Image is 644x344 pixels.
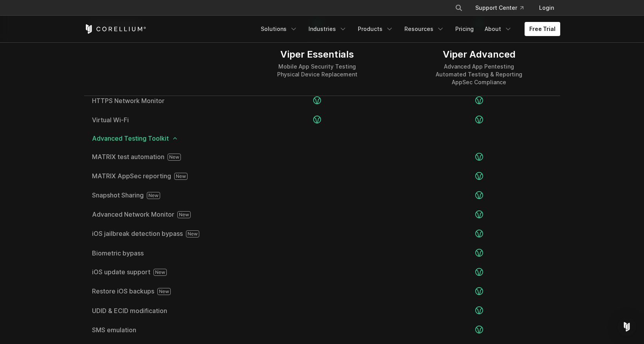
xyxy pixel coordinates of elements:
[92,98,229,104] a: HTTPS Network Monitor
[92,308,229,314] a: UDID & ECID modification
[256,22,302,36] a: Solutions
[436,49,522,60] div: Viper Advanced
[92,117,229,123] a: Virtual Wi-Fi
[277,63,357,78] div: Mobile App Security Testing Physical Device Replacement
[525,22,560,36] a: Free Trial
[533,1,560,15] a: Login
[92,135,552,141] span: Advanced Testing Toolkit
[446,1,560,15] div: Navigation Menu
[480,22,517,36] a: About
[451,22,478,36] a: Pricing
[617,317,636,336] div: Open Intercom Messenger
[92,288,229,295] a: Restore iOS backups
[92,211,229,218] a: Advanced Network Monitor
[92,173,229,180] a: MATRIX AppSec reporting
[436,63,522,86] div: Advanced App Pentesting Automated Testing & Reporting AppSec Compliance
[92,269,229,276] a: iOS update support
[92,230,229,237] span: iOS jailbreak detection bypass
[469,1,530,15] a: Support Center
[277,49,357,60] div: Viper Essentials
[304,22,352,36] a: Industries
[256,22,560,36] div: Navigation Menu
[84,24,146,34] a: Corellium Home
[92,327,229,333] a: SMS emulation
[353,22,398,36] a: Products
[92,192,229,199] a: Snapshot Sharing
[92,154,229,161] a: MATRIX test automation
[452,1,466,15] button: Search
[92,250,229,256] a: Biometric bypass
[400,22,449,36] a: Resources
